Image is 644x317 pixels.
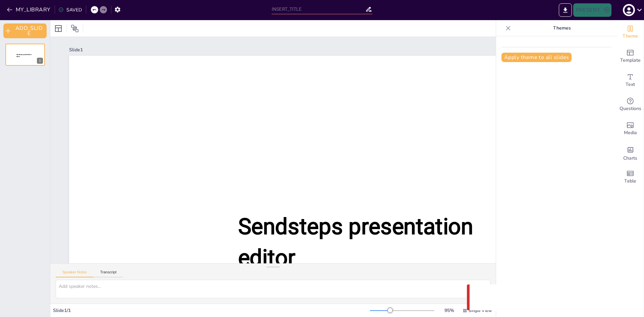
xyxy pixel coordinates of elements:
input: INSERT_TITLE [272,4,365,14]
div: SAVED [58,7,82,13]
div: Add text boxes [617,68,644,93]
span: Position [71,24,79,33]
div: Add ready made slides [617,44,644,68]
div: Add charts and graphs [617,141,644,165]
div: Sendsteps presentation editor1 [5,44,45,66]
button: Apply theme to all slides [501,53,572,62]
div: Slide 1 / 1 [53,307,370,314]
span: Sendsteps presentation editor [16,54,32,57]
span: Table [624,177,636,185]
div: Add a table [617,165,644,189]
div: Get real-time input from your audience [617,93,644,117]
span: Sendsteps presentation editor [238,213,473,271]
div: 1 [37,58,43,64]
div: Change the overall theme [617,20,644,44]
span: Template [620,57,641,64]
button: ADD_SLIDE [3,23,47,38]
span: Questions [620,105,641,112]
button: Speaker Notes [56,270,94,277]
div: 95 % [441,307,457,314]
button: Transcript [94,270,123,277]
button: MY_LIBRARY [5,4,53,15]
span: Theme [623,33,638,40]
span: Media [624,129,637,137]
div: Layout [53,23,64,34]
span: Text [626,81,635,88]
div: Add images, graphics, shapes or video [617,117,644,141]
p: Something went wrong with the request. (CORS) [488,294,617,302]
span: Charts [623,155,637,162]
div: Slide 1 [69,47,608,53]
button: EXPORT_TO_POWERPOINT [559,3,572,17]
p: Themes [514,20,610,36]
button: PRESENT [573,3,611,17]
